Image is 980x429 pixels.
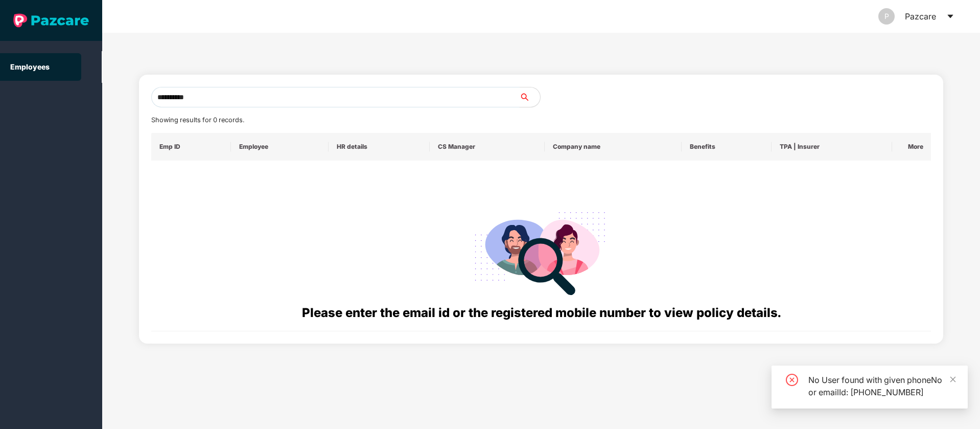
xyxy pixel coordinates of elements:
th: Employee [231,133,329,161]
span: search [519,93,540,101]
span: Please enter the email id or the registered mobile number to view policy details. [302,305,781,320]
div: No User found with given phoneNo or emailId: [PHONE_NUMBER] [808,374,955,398]
span: Showing results for 0 records. [151,116,244,124]
span: close [949,376,956,383]
th: More [892,133,931,161]
th: TPA | Insurer [772,133,892,161]
span: caret-down [946,12,954,20]
th: CS Manager [430,133,545,161]
button: search [519,87,541,107]
th: Emp ID [151,133,231,161]
th: HR details [329,133,429,161]
a: Employees [10,62,50,71]
span: close-circle [786,374,798,386]
span: P [884,8,889,25]
img: svg+xml;base64,PHN2ZyB4bWxucz0iaHR0cDovL3d3dy53My5vcmcvMjAwMC9zdmciIHdpZHRoPSIyODgiIGhlaWdodD0iMj... [468,199,615,303]
th: Benefits [682,133,772,161]
th: Company name [545,133,682,161]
